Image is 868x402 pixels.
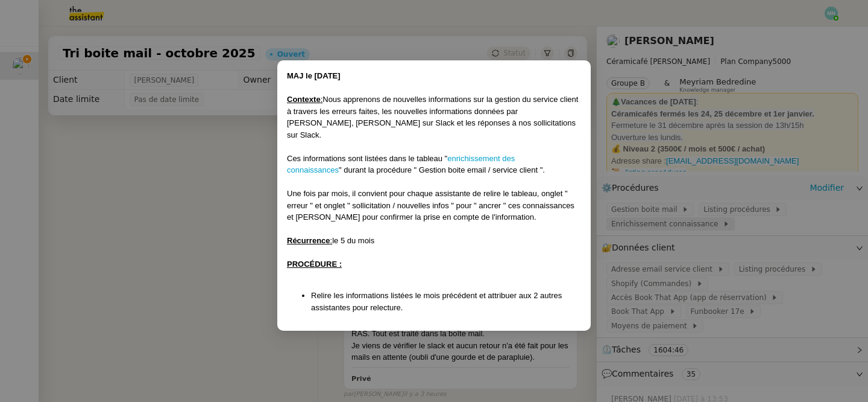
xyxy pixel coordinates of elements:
li: Relire les informations listées le mois précédent et attribuer aux 2 autres assistantes pour rele... [311,290,581,313]
u: Contexte [287,95,321,104]
div: le 5 du mois [287,235,581,247]
u: Récurrence [287,236,330,245]
strong: MAJ le [DATE] [287,71,341,80]
u: : [321,95,323,104]
div: Ces informations sont listées dans le tableau " " durant la procédure " Gestion boite email / ser... [287,153,581,176]
u: : [330,236,333,245]
div: Une fois par mois, il convient pour chaque assistante de relire le tableau, onglet " erreur " et ... [287,188,581,223]
u: PROCÉDURE : [287,260,342,269]
div: Nous apprenons de nouvelles informations sur la gestion du service client à travers les erreurs f... [287,94,581,141]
